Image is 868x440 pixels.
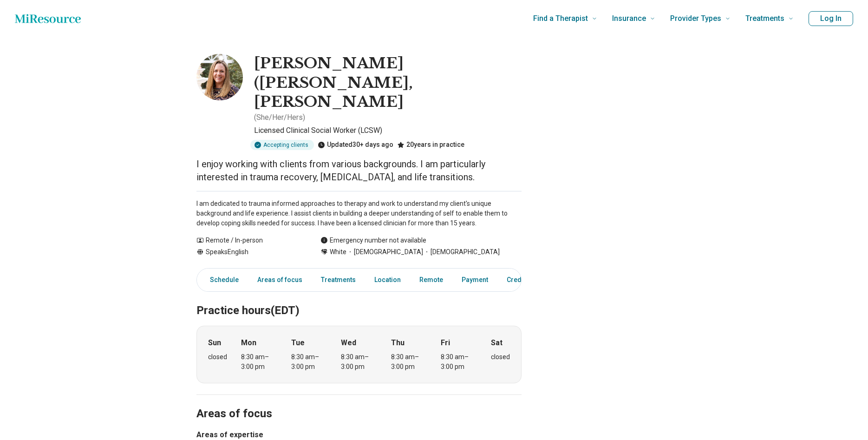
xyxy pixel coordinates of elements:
div: closed [208,352,227,362]
strong: Fri [441,337,450,348]
button: Log In [809,11,853,26]
strong: Tue [291,337,305,348]
span: White [330,247,346,257]
div: 8:30 am – 3:00 pm [341,352,377,372]
a: Schedule [199,270,244,289]
span: Find a Therapist [533,12,588,25]
strong: Sun [208,337,221,348]
div: Accepting clients [250,140,314,150]
span: [DEMOGRAPHIC_DATA] [346,247,423,257]
div: Emergency number not available [320,236,426,245]
div: 8:30 am – 3:00 pm [291,352,327,372]
a: Home page [15,9,81,28]
div: 20 years in practice [397,140,464,150]
p: I enjoy working with clients from various backgrounds. I am particularly interested in trauma rec... [196,158,522,184]
div: 8:30 am – 3:00 pm [391,352,427,372]
h2: Areas of focus [196,384,522,422]
div: Remote / In-person [196,236,302,245]
h1: [PERSON_NAME] ([PERSON_NAME], [PERSON_NAME] [254,54,522,112]
a: Treatments [315,270,361,289]
div: 8:30 am – 3:00 pm [441,352,476,372]
img: Cynthia Whitaker, Licensed Clinical Social Worker (LCSW) [196,54,243,100]
a: Location [369,270,406,289]
p: Licensed Clinical Social Worker (LCSW) [254,125,522,136]
span: Treatments [745,12,784,25]
a: Remote [414,270,449,289]
strong: Wed [341,337,356,348]
a: Payment [456,270,494,289]
a: Credentials [501,270,553,289]
p: I am dedicated to trauma informed approaches to therapy and work to understand my client's unique... [196,199,522,228]
div: When does the program meet? [196,326,522,383]
span: Insurance [612,12,646,25]
strong: Thu [391,337,405,348]
p: ( She/Her/Hers ) [254,112,305,123]
a: Areas of focus [252,270,308,289]
h2: Practice hours (EDT) [196,281,522,319]
div: Speaks English [196,247,302,257]
div: closed [491,352,510,362]
span: Provider Types [670,12,721,25]
div: Updated 30+ days ago [318,140,393,150]
strong: Mon [241,337,256,348]
strong: Sat [491,337,503,348]
span: [DEMOGRAPHIC_DATA] [423,247,500,257]
div: 8:30 am – 3:00 pm [241,352,277,372]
